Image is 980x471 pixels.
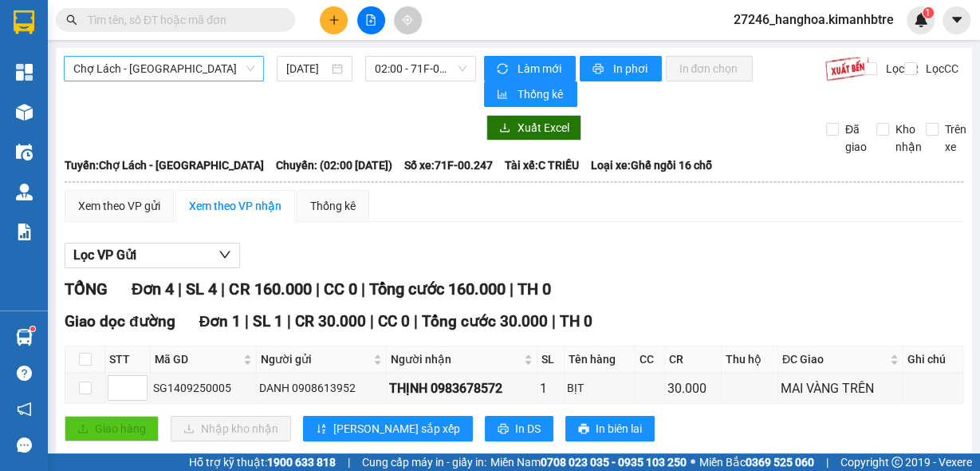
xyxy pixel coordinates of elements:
[552,312,556,330] span: |
[17,437,32,453] span: message
[943,6,970,34] button: caret-down
[316,423,327,436] span: sort-ascending
[394,6,422,34] button: aim
[287,312,291,330] span: |
[782,350,887,368] span: ĐC Giao
[497,89,510,101] span: bar-chart
[515,420,541,437] span: In DS
[229,279,311,299] span: CR 160.000
[73,245,136,265] span: Lọc VP Gửi
[667,378,718,398] div: 30.000
[378,312,410,330] span: CC 0
[329,14,340,26] span: plus
[65,312,175,330] span: Giao dọc đường
[16,329,33,346] img: warehouse-icon
[880,60,921,77] span: Lọc CR
[540,378,561,398] div: 1
[891,457,903,468] span: copyright
[919,60,961,77] span: Lọc CC
[320,6,348,34] button: plus
[484,81,577,107] button: bar-chartThống kê
[484,56,576,81] button: syncLàm mới
[939,121,973,156] span: Trên xe
[14,10,34,34] img: logo-vxr
[333,420,460,437] span: [PERSON_NAME] sắp xếp
[596,420,642,437] span: In biên lai
[903,346,963,373] th: Ghi chú
[541,456,687,469] strong: 0708 023 035 - 0935 103 250
[365,14,376,26] span: file-add
[323,279,356,299] span: CC 0
[839,121,873,156] span: Đã giao
[199,312,242,330] span: Đơn 1
[636,346,665,373] th: CC
[950,13,964,27] span: caret-down
[105,346,151,373] th: STT
[591,156,712,174] span: Loại xe: Ghế ngồi 16 chỗ
[490,453,687,471] span: Miền Nam
[78,197,160,215] div: Xem theo VP gửi
[65,279,108,299] span: TỔNG
[404,156,493,174] span: Số xe: 71F-00.247
[722,346,778,373] th: Thu hộ
[560,312,592,330] span: TH 0
[592,63,606,76] span: printer
[245,312,249,330] span: |
[505,156,579,174] span: Tài xế: C TRIỀU
[368,279,505,299] span: Tổng cước 160.000
[414,312,418,330] span: |
[171,416,291,441] button: downloadNhập kho nhận
[781,378,900,398] div: MAI VÀNG TRÊN
[178,279,182,299] span: |
[17,366,32,381] span: question-circle
[253,312,283,330] span: SL 1
[16,64,33,81] img: dashboard-icon
[348,453,350,471] span: |
[578,423,589,436] span: printer
[221,279,225,299] span: |
[497,63,510,76] span: sync
[567,379,632,397] div: BỊT
[889,121,928,156] span: Kho nhận
[259,379,383,397] div: DANH 0908613952
[362,453,486,471] span: Cung cấp máy in - giấy in:
[66,14,77,26] span: search
[389,378,534,398] div: THỊNH 0983678572
[612,60,649,77] span: In phơi
[88,11,276,29] input: Tìm tên, số ĐT hoặc mã đơn
[261,350,369,368] span: Người gửi
[580,56,662,81] button: printerIn phơi
[699,453,814,471] span: Miền Bắc
[422,312,548,330] span: Tổng cước 30.000
[155,350,240,368] span: Mã GD
[360,279,364,299] span: |
[16,104,33,121] img: warehouse-icon
[565,346,636,373] th: Tên hàng
[295,312,366,330] span: CR 30.000
[691,459,695,465] span: ⚪️
[30,327,35,331] sup: 1
[517,60,563,77] span: Làm mới
[665,346,722,373] th: CR
[391,350,521,368] span: Người nhận
[402,14,413,26] span: aim
[923,7,934,18] sup: 1
[218,248,231,261] span: down
[517,119,569,137] span: Xuất Excel
[721,10,907,30] span: 27246_hanghoa.kimanhbtre
[151,373,257,404] td: SG1409250005
[17,402,32,417] span: notification
[666,56,753,81] button: In đơn chọn
[370,312,374,330] span: |
[517,279,550,299] span: TH 0
[517,85,565,103] span: Thống kê
[286,60,329,77] input: 14/09/2025
[485,416,553,441] button: printerIn DS
[357,6,385,34] button: file-add
[826,453,828,471] span: |
[267,456,336,469] strong: 1900 633 818
[73,57,254,81] span: Chợ Lách - Sài Gòn
[825,56,870,81] img: 9k=
[16,144,33,160] img: warehouse-icon
[65,243,240,268] button: Lọc VP Gửi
